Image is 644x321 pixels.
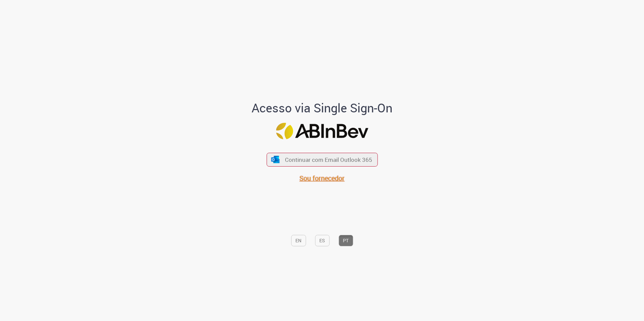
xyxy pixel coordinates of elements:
button: EN [291,235,306,246]
a: Sou fornecedor [299,174,345,183]
button: PT [339,235,353,246]
span: Continuar com Email Outlook 365 [285,156,372,164]
h1: Acesso via Single Sign-On [229,101,416,115]
button: ícone Azure/Microsoft 360 Continuar com Email Outlook 365 [266,153,378,167]
button: ES [315,235,329,246]
img: ícone Azure/Microsoft 360 [271,156,280,163]
img: Logo ABInBev [276,123,368,139]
